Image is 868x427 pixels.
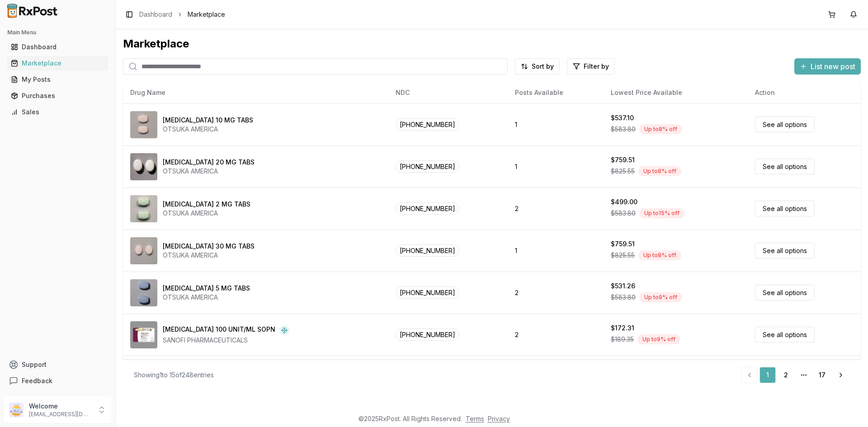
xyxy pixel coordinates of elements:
[7,55,108,71] a: Marketplace
[29,402,92,411] p: Welcome
[134,371,214,380] div: Showing 1 to 15 of 248 entries
[639,124,682,134] div: Up to 8 % off
[811,61,855,72] span: List new post
[508,145,604,188] td: 1
[163,167,255,176] div: OTSUKA AMERICA
[794,58,861,75] button: List new post
[396,286,459,299] span: [PHONE_NUMBER]
[388,82,508,103] th: NDC
[508,314,604,356] td: 2
[396,118,459,131] span: [PHONE_NUMBER]
[163,116,253,125] div: [MEDICAL_DATA] 10 MG TABS
[515,58,560,75] button: Sort by
[604,82,748,103] th: Lowest Price Available
[396,328,459,341] span: [PHONE_NUMBER]
[637,334,680,344] div: Up to 9 % off
[139,10,172,19] a: Dashboard
[611,324,634,333] div: $172.31
[611,293,636,302] span: $583.80
[639,208,684,218] div: Up to 15 % off
[7,71,108,88] a: My Posts
[755,201,815,216] a: See all options
[466,415,484,422] a: Terms
[532,62,554,71] span: Sort by
[163,242,255,251] div: [MEDICAL_DATA] 30 MG TABS
[638,166,681,176] div: Up to 8 % off
[755,327,815,343] a: See all options
[611,335,634,344] span: $189.35
[163,200,250,209] div: [MEDICAL_DATA] 2 MG TABS
[611,251,635,260] span: $825.55
[4,357,112,373] button: Support
[396,160,459,173] span: [PHONE_NUMBER]
[567,58,615,75] button: Filter by
[639,292,682,302] div: Up to 9 % off
[7,88,108,104] a: Purchases
[130,279,157,306] img: Abilify 5 MG TABS
[755,159,815,174] a: See all options
[163,158,255,167] div: [MEDICAL_DATA] 20 MG TABS
[396,244,459,257] span: [PHONE_NUMBER]
[188,10,225,19] span: Marketplace
[755,117,815,132] a: See all options
[4,40,112,54] button: Dashboard
[755,243,815,258] a: See all options
[4,56,112,70] button: Marketplace
[755,285,815,300] a: See all options
[130,153,157,180] img: Abilify 20 MG TABS
[123,82,388,103] th: Drug Name
[508,272,604,314] td: 2
[11,75,104,84] div: My Posts
[29,411,92,418] p: [EMAIL_ADDRESS][DOMAIN_NAME]
[4,373,112,389] button: Feedback
[7,104,108,120] a: Sales
[611,197,637,206] div: $499.00
[508,230,604,272] td: 1
[163,325,275,336] div: [MEDICAL_DATA] 100 UNIT/ML SOPN
[396,202,459,215] span: [PHONE_NUMBER]
[611,125,636,134] span: $583.80
[7,29,108,36] h2: Main Menu
[814,367,830,383] a: 17
[163,209,250,218] div: OTSUKA AMERICA
[130,237,157,264] img: Abilify 30 MG TABS
[584,62,609,71] span: Filter by
[11,91,104,100] div: Purchases
[4,105,112,119] button: Sales
[163,336,290,345] div: SANOFI PHARMACEUTICALS
[508,356,604,398] td: 4
[611,113,634,122] div: $537.10
[163,251,255,260] div: OTSUKA AMERICA
[7,39,108,55] a: Dashboard
[163,284,250,293] div: [MEDICAL_DATA] 5 MG TABS
[611,167,635,176] span: $825.55
[139,10,225,19] nav: breadcrumb
[130,321,157,348] img: Admelog SoloStar 100 UNIT/ML SOPN
[778,367,794,383] a: 2
[759,367,776,383] a: 1
[611,282,635,291] div: $531.26
[741,367,850,383] nav: pagination
[4,89,112,103] button: Purchases
[638,250,681,260] div: Up to 8 % off
[11,42,104,52] div: Dashboard
[508,188,604,230] td: 2
[611,209,636,218] span: $583.80
[22,376,52,385] span: Feedback
[9,403,24,417] img: User avatar
[488,415,510,422] a: Privacy
[4,4,61,18] img: RxPost Logo
[611,239,635,249] div: $759.51
[832,367,850,383] a: Go to next page
[130,195,157,222] img: Abilify 2 MG TABS
[508,103,604,145] td: 1
[611,155,635,164] div: $759.51
[11,59,104,68] div: Marketplace
[4,72,112,87] button: My Posts
[508,82,604,103] th: Posts Available
[794,63,861,72] a: List new post
[163,125,253,134] div: OTSUKA AMERICA
[123,37,861,51] div: Marketplace
[748,82,861,103] th: Action
[130,111,157,138] img: Abilify 10 MG TABS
